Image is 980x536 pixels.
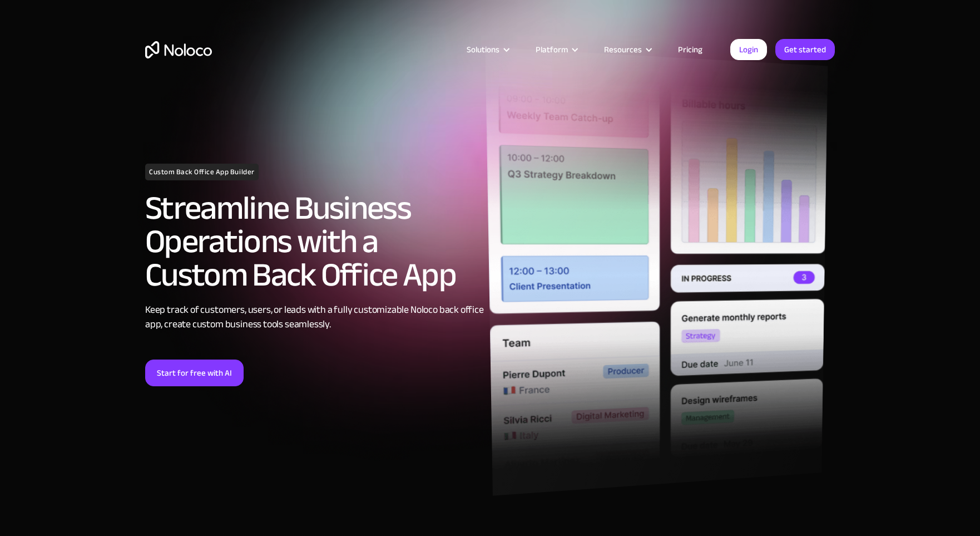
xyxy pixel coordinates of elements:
a: Get started [775,39,835,60]
div: Platform [522,42,590,57]
div: Resources [604,42,642,57]
h1: Custom Back Office App Builder [145,164,259,180]
div: Platform [536,42,568,57]
a: Pricing [664,42,716,57]
div: Solutions [467,42,499,57]
h2: Streamline Business Operations with a Custom Back Office App [145,191,484,292]
div: Resources [590,42,664,57]
a: home [145,41,212,58]
div: Keep track of customers, users, or leads with a fully customizable Noloco back office app, create... [145,303,484,332]
a: Start for free with AI [145,360,244,386]
a: Login [730,39,767,60]
div: Solutions [453,42,522,57]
